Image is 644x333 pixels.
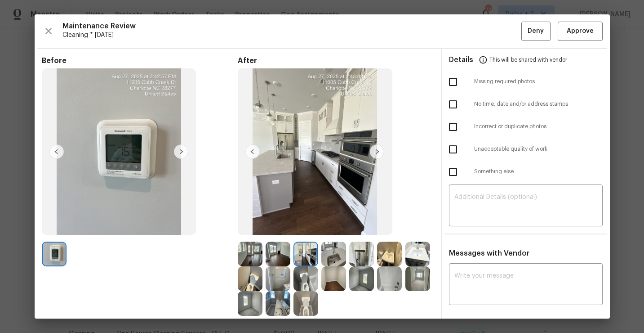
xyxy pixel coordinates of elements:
[489,49,567,71] span: This will be shared with vendor
[474,123,603,130] span: Incorrect or duplicate photos
[49,144,64,159] img: left-chevron-button-url
[558,22,603,41] button: Approve
[245,144,260,159] img: left-chevron-button-url
[442,138,610,161] div: Unacceptable quality of work
[474,100,603,108] span: No time, date and/or address stamps
[474,168,603,175] span: Something else
[442,93,610,116] div: No time, date and/or address stamps
[474,145,603,153] span: Unacceptable quality of work
[474,78,603,85] span: Missing required photos
[174,144,188,159] img: right-chevron-button-url
[449,250,529,257] span: Messages with Vendor
[442,116,610,138] div: Incorrect or duplicate photos
[567,26,594,37] span: Approve
[370,144,384,159] img: right-chevron-button-url
[449,49,473,71] span: Details
[238,56,434,65] span: After
[42,56,238,65] span: Before
[528,26,544,37] span: Deny
[521,22,551,41] button: Deny
[62,22,521,31] span: Maintenance Review
[442,71,610,93] div: Missing required photos
[442,161,610,183] div: Something else
[62,31,521,40] span: Cleaning * [DATE]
